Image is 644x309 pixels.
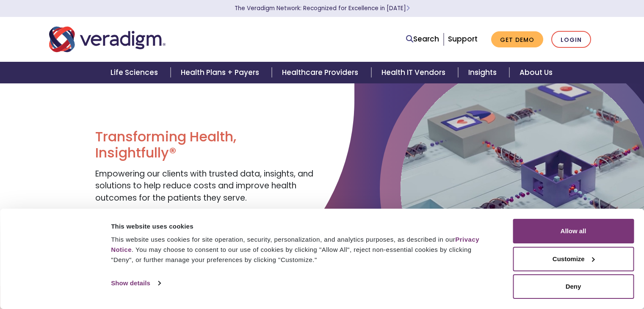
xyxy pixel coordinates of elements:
[406,4,410,12] span: Learn More
[448,34,478,44] a: Support
[100,62,171,83] a: Life Sciences
[491,31,543,48] a: Get Demo
[513,219,634,243] button: Allow all
[111,235,494,265] div: This website uses cookies for site operation, security, personalization, and analytics purposes, ...
[513,274,634,299] button: Deny
[49,25,166,53] img: Veradigm logo
[171,62,272,83] a: Health Plans + Payers
[458,62,509,83] a: Insights
[111,221,494,232] div: This website uses cookies
[95,168,313,204] span: Empowering our clients with trusted data, insights, and solutions to help reduce costs and improv...
[235,4,410,12] a: The Veradigm Network: Recognized for Excellence in [DATE]Learn More
[371,62,458,83] a: Health IT Vendors
[111,277,160,290] a: Show details
[95,129,315,161] h1: Transforming Health, Insightfully®
[509,62,563,83] a: About Us
[513,247,634,271] button: Customize
[551,31,591,48] a: Login
[272,62,371,83] a: Healthcare Providers
[406,33,439,45] a: Search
